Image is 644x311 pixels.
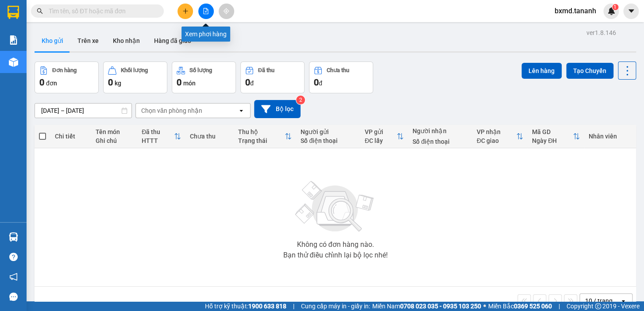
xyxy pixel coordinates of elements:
button: Đơn hàng0đơn [35,61,99,93]
div: 10 / trang [585,296,613,305]
svg: open [238,107,245,114]
span: 0 [39,77,44,88]
span: ⚪️ [483,304,486,308]
button: Chưa thu0đ [309,61,373,93]
div: Đơn hàng [52,67,77,73]
div: Đã thu [258,67,274,73]
button: Trên xe [70,30,106,51]
span: | [559,301,560,311]
span: copyright [595,303,601,309]
span: đ [250,80,254,87]
div: ver 1.8.146 [586,28,616,38]
button: Kho gửi [35,30,70,51]
span: message [9,292,18,301]
span: bxmd.tananh [548,5,603,16]
img: icon-new-feature [607,7,615,15]
button: Khối lượng0kg [103,61,167,93]
span: đ [319,80,322,87]
div: Không có đơn hàng nào. [297,241,374,248]
th: Toggle SortBy [472,125,528,148]
span: search [37,8,43,14]
span: notification [9,273,18,281]
span: | [293,301,294,311]
input: Tìm tên, số ĐT hoặc mã đơn [49,6,153,16]
button: Hàng đã giao [147,30,198,51]
div: Chọn văn phòng nhận [141,106,202,115]
th: Toggle SortBy [528,125,584,148]
div: VP gửi [365,128,397,135]
span: Hỗ trợ kỹ thuật: [205,301,286,311]
span: aim [223,8,229,14]
div: Đã thu [142,128,174,135]
input: Select a date range. [35,104,131,118]
div: ĐC lấy [365,137,397,144]
div: Khối lượng [121,67,148,73]
img: warehouse-icon [9,232,18,242]
div: Ngày ĐH [532,137,573,144]
div: Số điện thoại [301,137,355,144]
button: Số lượng0món [172,61,236,93]
img: solution-icon [9,35,18,45]
sup: 2 [296,96,305,104]
button: Bộ lọc [254,100,301,118]
span: kg [115,80,121,87]
div: Thu hộ [238,128,285,135]
th: Toggle SortBy [137,125,185,148]
div: VP nhận [477,128,516,135]
span: 1 [613,4,617,10]
strong: 0369 525 060 [514,303,552,310]
span: món [183,80,196,87]
sup: 1 [612,4,618,10]
th: Toggle SortBy [233,125,296,148]
span: 0 [314,77,319,88]
div: Số điện thoại [413,138,467,145]
span: caret-down [627,7,635,15]
div: Người gửi [301,128,355,135]
div: Người nhận [413,127,467,134]
strong: 1900 633 818 [248,303,286,310]
div: Nhân viên [589,133,632,140]
div: HTTT [142,137,174,144]
img: logo-vxr [8,6,19,19]
button: Tạo Chuyến [566,63,613,79]
span: Cung cấp máy in - giấy in: [301,301,370,311]
div: Tên món [96,128,133,135]
img: warehouse-icon [9,58,18,67]
span: 0 [177,77,181,88]
button: caret-down [623,4,639,19]
div: Chưa thu [327,67,349,73]
div: Trạng thái [238,137,285,144]
span: 0 [108,77,113,88]
svg: open [620,297,627,304]
span: Miền Bắc [488,301,552,311]
span: file-add [203,8,209,14]
div: Chi tiết [55,133,87,140]
div: Số lượng [189,67,212,73]
span: plus [182,8,189,14]
div: Ghi chú [96,137,133,144]
div: ĐC giao [477,137,516,144]
span: 0 [245,77,250,88]
span: đơn [46,80,57,87]
span: question-circle [9,253,18,261]
img: svg+xml;base64,PHN2ZyBjbGFzcz0ibGlzdC1wbHVnX19zdmciIHhtbG5zPSJodHRwOi8vd3d3LnczLm9yZy8yMDAwL3N2Zy... [291,176,379,238]
strong: 0708 023 035 - 0935 103 250 [400,303,481,310]
button: aim [219,4,234,19]
div: Bạn thử điều chỉnh lại bộ lọc nhé! [283,252,387,259]
button: file-add [198,4,214,19]
button: Đã thu0đ [240,61,305,93]
th: Toggle SortBy [360,125,409,148]
button: Kho nhận [106,30,147,51]
div: Mã GD [532,128,573,135]
div: Chưa thu [190,133,229,140]
button: Lên hàng [521,63,562,79]
button: plus [177,4,193,19]
span: Miền Nam [372,301,481,311]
